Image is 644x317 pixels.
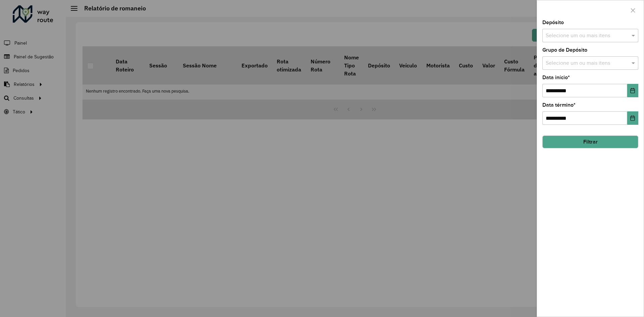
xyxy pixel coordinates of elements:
button: Choose Date [627,111,638,125]
label: Depósito [542,18,564,27]
button: Filtrar [542,136,638,148]
label: Data término [542,101,576,109]
label: Grupo de Depósito [542,46,587,54]
label: Data início [542,73,570,82]
button: Choose Date [627,84,638,97]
